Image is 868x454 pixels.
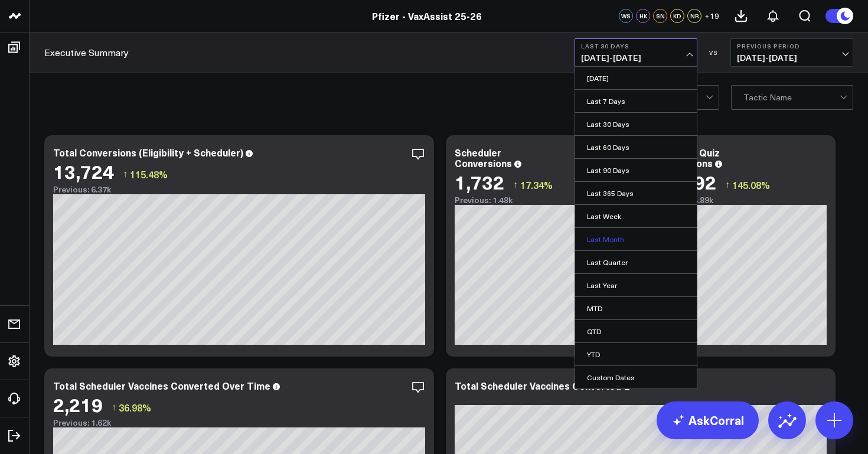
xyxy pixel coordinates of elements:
[704,9,719,23] button: +19
[737,43,847,50] b: Previous Period
[112,400,116,415] span: ↑
[737,53,847,63] span: [DATE] - [DATE]
[455,379,621,392] div: Total Scheduler Vaccines Converted
[372,9,482,22] a: Pfizer - VaxAssist 25-26
[575,159,697,181] a: Last 90 Days
[581,43,691,50] b: Last 30 Days
[575,205,697,227] a: Last Week
[704,12,719,20] span: + 19
[513,177,518,192] span: ↑
[703,49,725,56] div: VS
[53,379,270,392] div: Total Scheduler Vaccines Converted Over Time
[657,401,759,439] a: AskCorral
[725,177,730,192] span: ↑
[655,195,827,205] div: Previous: 4.89k
[575,251,697,273] a: Last Quarter
[575,136,697,158] a: Last 60 Days
[575,297,697,319] a: MTD
[575,274,697,296] a: Last Year
[53,146,243,159] div: Total Conversions (Eligibility + Scheduler)
[53,161,114,182] div: 13,724
[575,38,697,67] button: Last 30 Days[DATE]-[DATE]
[730,38,853,67] button: Previous Period[DATE]-[DATE]
[636,9,650,23] div: HK
[53,418,425,427] div: Previous: 1.62k
[575,320,697,342] a: QTD
[732,178,770,191] span: 145.08%
[455,195,626,205] div: Previous: 1.48k
[119,401,151,414] span: 36.98%
[575,182,697,204] a: Last 365 Days
[130,168,168,181] span: 115.48%
[653,9,667,23] div: SN
[575,366,697,388] a: Custom Dates
[520,178,553,191] span: 17.34%
[455,171,504,192] div: 1,732
[455,146,512,169] div: Scheduler Conversions
[575,343,697,365] a: YTD
[575,113,697,135] a: Last 30 Days
[575,228,697,250] a: Last Month
[44,46,129,59] a: Executive Summary
[687,9,701,23] div: NR
[575,67,697,89] a: [DATE]
[53,394,103,415] div: 2,219
[123,166,128,182] span: ↑
[670,9,684,23] div: KD
[581,53,691,63] span: [DATE] - [DATE]
[619,9,633,23] div: WS
[53,185,425,194] div: Previous: 6.37k
[575,90,697,112] a: Last 7 Days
